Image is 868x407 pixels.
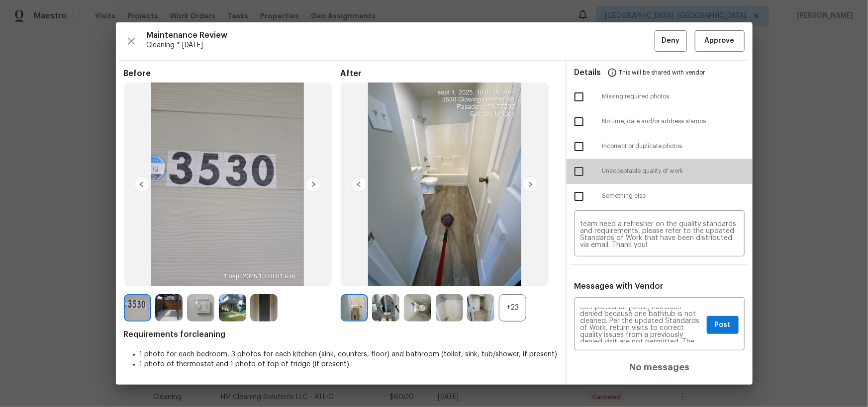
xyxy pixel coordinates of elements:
[134,176,150,192] img: left-chevron-button-url
[602,142,745,151] span: Incorrect or duplicate photos
[305,176,321,192] img: right-chevron-button-url
[695,30,745,52] button: Approve
[140,349,558,359] li: 1 photo for each bedroom, 3 photos for each kitchen (sink, counters, floor) and bathroom (toilet,...
[575,282,664,290] span: Messages with Vendor
[602,117,745,126] span: No time, date and/or address stamps
[629,362,689,372] h4: No messages
[715,319,731,331] span: Post
[341,69,558,79] span: After
[602,167,745,175] span: Unacceptable quality of work
[575,61,601,84] span: Details
[705,35,735,47] span: Approve
[147,40,655,50] span: Cleaning * [DATE]
[707,316,739,334] button: Post
[567,184,753,209] div: Something else
[567,134,753,159] div: Incorrect or duplicate photos
[602,92,745,101] span: Missing required photos
[567,159,753,184] div: Unacceptable quality of work
[140,359,558,369] li: 1 photo of thermostat and 1 photo of top of fridge (if present)
[522,176,538,192] img: right-chevron-button-url
[619,61,705,84] span: This will be shared with vendor
[602,192,745,200] span: Something else
[499,294,526,322] div: +23
[580,308,703,342] textarea: Maintenance Audit Team: Hello! Unfortunately, this cleaning visit completed on [DATE] has been de...
[147,30,655,40] span: Maintenance Review
[351,176,367,192] img: left-chevron-button-url
[124,329,558,339] span: Requirements for cleaning
[567,109,753,134] div: No time, date and/or address stamps
[662,35,679,47] span: Deny
[580,221,739,248] textarea: Maintenance Audit Team: Hello! Unfortunately, this cleaning visit completed on [DATE] has been de...
[655,30,687,52] button: Deny
[567,84,753,109] div: Missing required photos
[124,69,341,79] span: Before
